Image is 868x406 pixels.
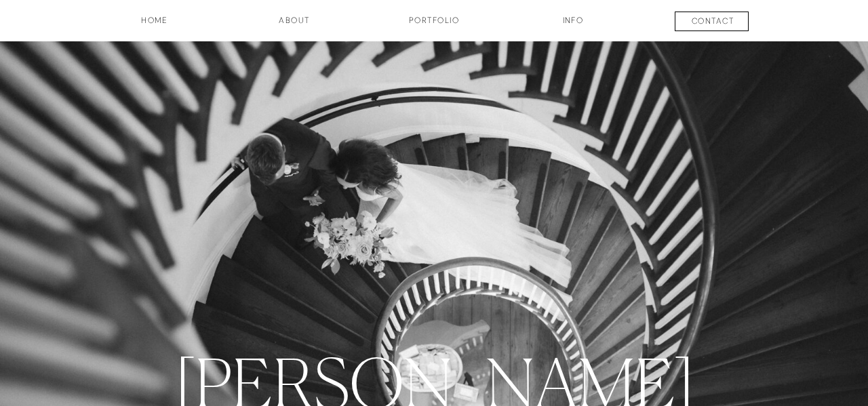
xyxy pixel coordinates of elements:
a: contact [663,15,763,31]
a: Portfolio [384,14,484,37]
a: about [260,14,328,37]
a: HOME [104,14,205,37]
a: INFO [539,14,607,37]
